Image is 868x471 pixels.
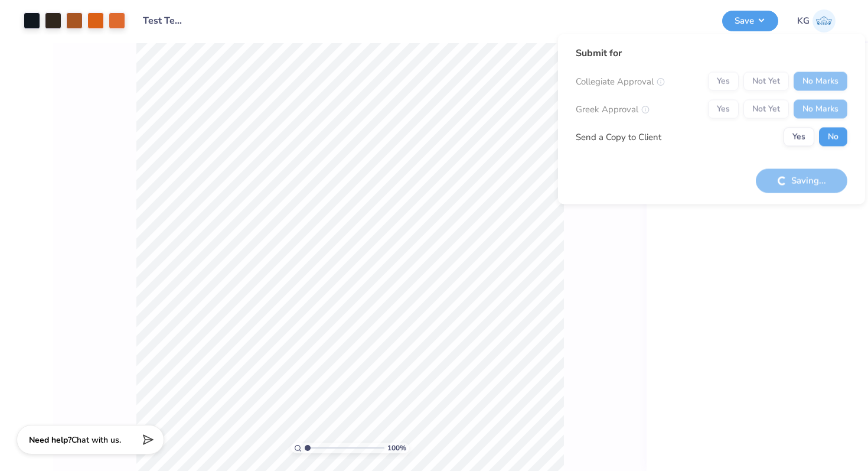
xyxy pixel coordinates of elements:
[797,14,810,28] span: KG
[797,9,836,33] a: KG
[784,128,814,147] button: Yes
[576,130,661,144] div: Send a Copy to Client
[722,11,778,31] button: Save
[819,128,847,147] button: No
[812,9,836,33] img: Khushi Golchha
[29,434,71,446] strong: Need help?
[387,443,406,453] span: 100 %
[576,46,847,60] div: Submit for
[71,434,121,446] span: Chat with us.
[134,9,192,33] input: Untitled Design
